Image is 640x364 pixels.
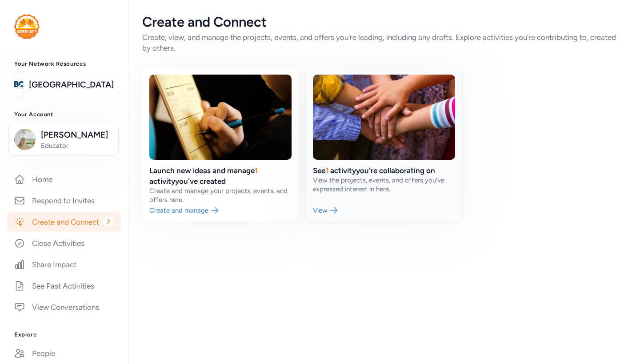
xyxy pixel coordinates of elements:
[7,255,121,274] a: Share Impact
[14,111,114,118] h3: Your Account
[14,75,24,95] img: logo
[142,14,626,30] div: Create and Connect
[41,141,113,150] span: Educator
[7,297,121,317] a: View Conversations
[7,212,121,232] a: Create and Connect2
[103,217,114,227] span: 2
[7,344,121,363] a: People
[142,32,626,53] div: Create, view, and manage the projects, events, and offers you're leading, including any drafts. E...
[8,123,119,156] button: [PERSON_NAME]Educator
[7,276,121,296] a: See Past Activities
[14,14,40,39] img: logo
[7,191,121,210] a: Respond to Invites
[7,233,121,253] a: Close Activities
[14,331,114,338] h3: Explore
[29,79,114,91] a: [GEOGRAPHIC_DATA]
[41,129,113,141] span: [PERSON_NAME]
[7,170,121,189] a: Home
[14,60,114,67] h3: Your Network Resources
